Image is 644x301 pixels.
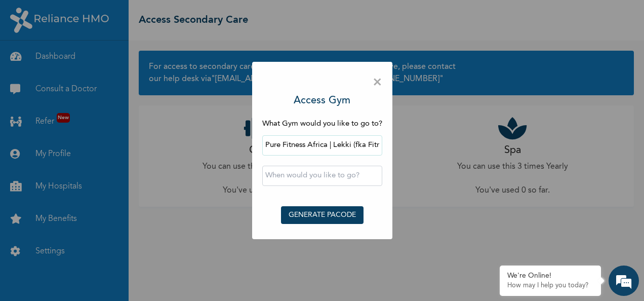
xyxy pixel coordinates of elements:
p: How may I help you today? [507,282,593,290]
span: × [373,72,382,93]
button: GENERATE PACODE [281,206,364,224]
span: What Gym would you like to go to? [262,120,382,128]
input: When would you like to go? [262,166,382,186]
div: We're Online! [507,272,593,280]
h3: Access Gym [294,93,350,108]
input: Search by name or address [262,135,382,156]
